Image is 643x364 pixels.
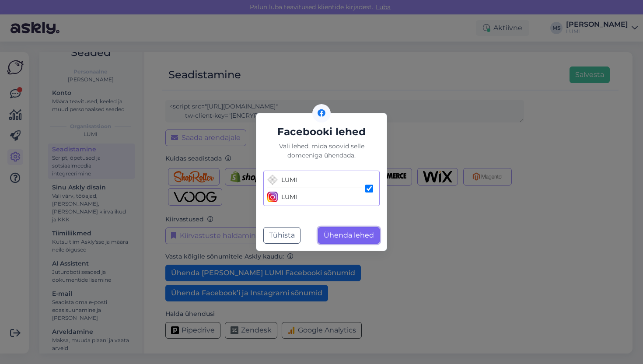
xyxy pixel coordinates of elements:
h5: Facebooki lehed [263,124,380,140]
div: LUMI [281,192,297,202]
button: Tühista [263,227,301,244]
button: Ühenda lehed [318,227,380,244]
input: LUMILUMI [365,185,373,192]
div: LUMI [281,175,297,185]
div: Vali lehed, mida soovid selle domeeniga ühendada. [263,142,380,160]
